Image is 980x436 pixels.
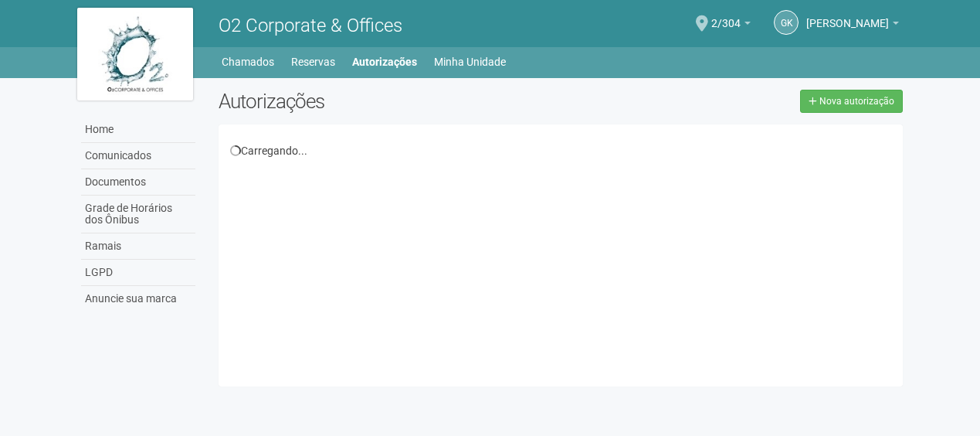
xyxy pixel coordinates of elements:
[291,51,335,73] a: Reservas
[800,90,903,113] a: Nova autorização
[230,144,892,158] div: Carregando...
[81,196,195,233] a: Grade de Horários dos Ônibus
[77,8,193,100] img: logo.jpg
[219,15,402,36] span: O2 Corporate & Offices
[81,117,195,143] a: Home
[806,19,899,32] a: [PERSON_NAME]
[222,51,274,73] a: Chamados
[81,233,195,260] a: Ramais
[81,286,195,312] a: Anuncie sua marca
[352,51,417,73] a: Autorizações
[774,10,799,35] a: GK
[81,143,195,169] a: Comunicados
[81,169,195,196] a: Documentos
[806,2,889,29] span: Gleice Kelly
[219,90,549,113] h2: Autorizações
[81,260,195,286] a: LGPD
[434,51,506,73] a: Minha Unidade
[819,96,894,107] span: Nova autorização
[711,19,751,32] a: 2/304
[711,2,741,29] span: 2/304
